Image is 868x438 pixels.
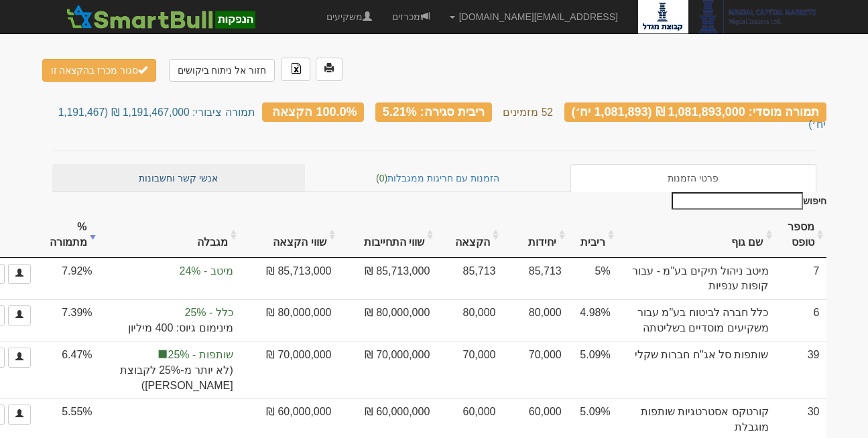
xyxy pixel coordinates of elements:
td: הקצאה בפועל לקבוצה 'כלל' 7.39% [99,299,240,342]
a: הזמנות עם חריגות ממגבלות(0) [305,164,570,192]
td: 85,713 [436,258,502,300]
td: 80,000,000 ₪ [338,299,437,342]
th: שווי התחייבות: activate to sort column ascending [338,213,437,258]
th: הקצאה: activate to sort column ascending [436,213,502,258]
th: % מתמורה: activate to sort column ascending [38,213,99,258]
td: 80,000 [436,299,502,342]
span: (לא יותר מ-25% לקבוצת [PERSON_NAME]) [106,363,233,394]
small: תמורה ציבורי: 1,191,467,000 ₪ (1,191,467 יח׳) [58,106,826,130]
td: הקצאה בפועל לקבוצה 'שותפות' 8.32% [99,342,240,399]
td: 6 [776,299,826,342]
td: 70,000 [502,342,568,399]
td: מיטב ניהול תיקים בע"מ - עבור קופות ענפיות [617,258,776,300]
th: שווי הקצאה: activate to sort column ascending [240,213,338,258]
th: יחידות: activate to sort column ascending [502,213,568,258]
div: ריבית סגירה: 5.21% [375,102,492,122]
a: פרטי הזמנות [570,164,816,192]
td: 5.09% [568,342,617,399]
th: מספר טופס: activate to sort column ascending [776,213,826,258]
img: SmartBull Logo [62,3,259,30]
td: 85,713 [502,258,568,300]
span: (0) [376,173,387,184]
span: כלל - 25% [106,305,233,321]
img: excel-file-black.png [291,63,302,74]
a: חזור אל ניתוח ביקושים [169,59,275,82]
td: 85,713,000 ₪ [240,258,338,300]
td: 39 [776,342,826,399]
td: כלל חברה לביטוח בע"מ עבור משקיעים מוסדיים בשליטתה [617,299,776,342]
small: 52 מזמינים [503,106,553,118]
td: 6.47% [38,342,99,399]
th: ריבית : activate to sort column ascending [568,213,617,258]
td: 70,000,000 ₪ [338,342,437,399]
td: 5% [568,258,617,300]
td: שותפות סל אג"ח חברות שקלי [617,342,776,399]
th: שם גוף : activate to sort column ascending [617,213,776,258]
td: 70,000 [436,342,502,399]
label: חיפוש [667,192,826,210]
span: שותפות - 25% [106,348,233,363]
input: חיפוש [672,192,803,210]
td: 85,713,000 ₪ [338,258,437,300]
td: הקצאה בפועל לקבוצה 'מיטב' 12.5% [99,258,240,300]
td: 80,000 [502,299,568,342]
td: 7.92% [38,258,99,300]
button: סגור מכרז בהקצאה זו [42,59,157,82]
a: אנשי קשר וחשבונות [52,164,306,192]
span: מיטב - 24% [106,264,233,279]
span: 100.0% הקצאה [272,105,357,119]
td: 7 [776,258,826,300]
td: 80,000,000 ₪ [240,299,338,342]
td: 70,000,000 ₪ [240,342,338,399]
td: 7.39% [38,299,99,342]
div: תמורה מוסדי: 1,081,893,000 ₪ (1,081,893 יח׳) [564,102,826,122]
td: 4.98% [568,299,617,342]
th: מגבלה: activate to sort column ascending [99,213,240,258]
span: מינימום גיוס: 400 מיליון [106,321,233,336]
